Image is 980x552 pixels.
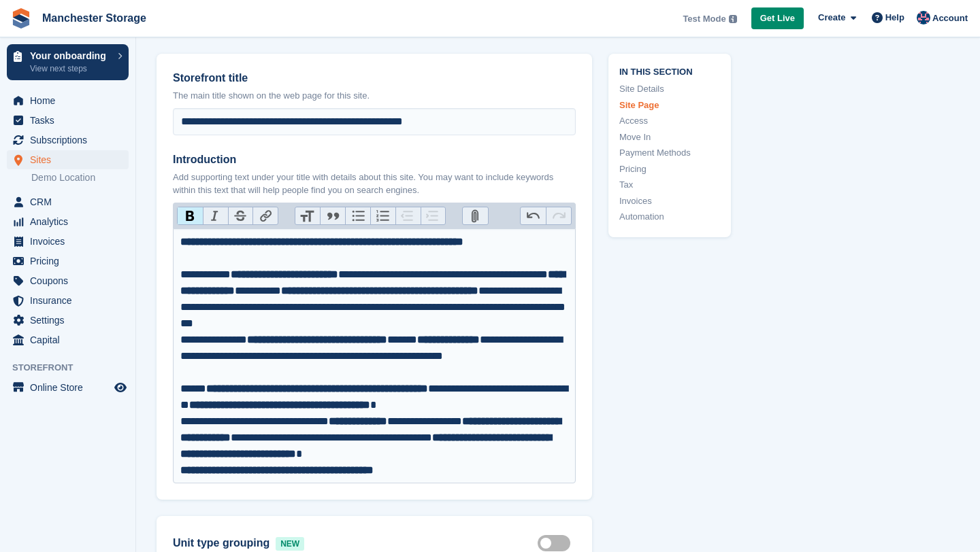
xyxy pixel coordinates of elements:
span: Settings [30,311,112,330]
button: Link [252,207,278,225]
label: Show groups on storefront [538,542,576,544]
a: menu [7,378,129,397]
a: Pricing [619,162,720,175]
button: Numbers [370,207,395,225]
a: Payment Methods [619,146,720,160]
span: Invoices [30,232,112,251]
span: Home [30,91,112,110]
a: menu [7,91,129,110]
span: In this section [619,64,720,77]
span: Storefront [12,361,135,375]
span: Test Mode [683,12,725,26]
label: Introduction [173,152,576,168]
span: Get Live [760,12,795,25]
a: Demo Location [31,171,129,184]
span: Sites [30,150,112,169]
a: menu [7,111,129,130]
span: Tasks [30,111,112,130]
span: NEW [276,537,304,551]
button: Quote [320,207,345,225]
button: Italic [203,207,228,225]
label: Unit type grouping [173,535,538,551]
p: The main title shown on the web page for this site. [173,89,576,103]
button: Undo [521,207,546,225]
button: Bullets [345,207,370,225]
a: Site Page [619,98,720,111]
button: Bold [178,207,203,225]
a: menu [7,291,129,310]
span: Coupons [30,271,112,290]
span: Insurance [30,291,112,310]
img: stora-icon-8386f47178a22dfd0bd8f6a31ec36ba5ce8667c1dd55bd0f319d3a0aa187defe.svg [11,8,31,29]
p: View next steps [30,63,111,75]
span: Online Store [30,378,112,397]
a: menu [7,192,129,211]
a: menu [7,252,129,271]
a: menu [7,330,129,349]
span: Analytics [30,212,112,231]
span: CRM [30,192,112,211]
label: Storefront title [173,70,576,86]
a: menu [7,232,129,251]
button: Redo [546,207,571,225]
a: Move In [619,130,720,143]
span: Create [818,11,845,24]
p: Your onboarding [30,51,111,61]
a: Preview store [112,379,129,396]
a: Tax [619,178,720,192]
button: Attach Files [463,207,488,225]
button: Decrease Level [395,207,421,225]
a: menu [7,271,129,290]
a: menu [7,311,129,330]
a: menu [7,150,129,169]
button: Strikethrough [228,207,253,225]
a: Invoices [619,194,720,207]
span: Account [932,12,968,25]
a: Manchester Storage [37,7,152,29]
a: menu [7,212,129,231]
span: Pricing [30,252,112,271]
a: Access [619,114,720,128]
button: Heading [295,207,321,225]
a: Your onboarding View next steps [7,44,129,80]
span: Capital [30,330,112,349]
button: Increase Level [421,207,446,225]
a: Get Live [751,7,804,30]
img: icon-info-grey-7440780725fd019a000dd9b08b2336e03edf1995a4989e88bcd33f0948082b44.svg [729,15,737,23]
span: Help [885,11,904,24]
a: Site Details [619,82,720,96]
trix-editor: Introduction [173,228,576,483]
a: Automation [619,210,720,224]
a: menu [7,131,129,150]
span: Subscriptions [30,131,112,150]
p: Add supporting text under your title with details about this site. You may want to include keywor... [173,171,576,197]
